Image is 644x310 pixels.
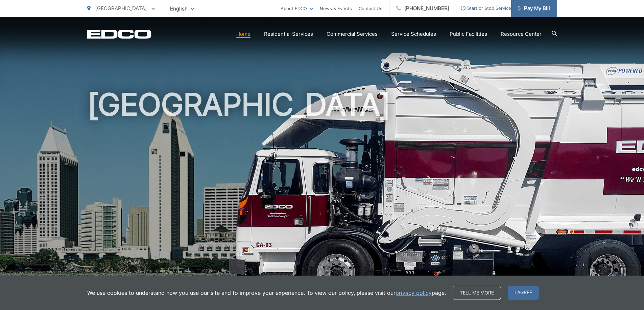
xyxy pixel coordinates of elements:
a: EDCD logo. Return to the homepage. [87,29,151,39]
span: Pay My Bill [518,4,550,12]
a: Commercial Services [327,30,378,38]
a: Resource Center [501,30,542,38]
a: About EDCO [281,4,313,12]
span: I agree [508,286,539,300]
a: Home [236,30,251,38]
a: privacy policy [396,289,432,297]
a: Service Schedules [391,30,436,38]
h1: [GEOGRAPHIC_DATA] [87,88,557,301]
a: Contact Us [359,4,382,12]
a: Tell me more [453,286,501,300]
span: English [165,3,199,15]
a: Public Facilities [450,30,487,38]
p: We use cookies to understand how you use our site and to improve your experience. To view our pol... [87,289,446,297]
a: Residential Services [264,30,313,38]
a: News & Events [320,4,352,12]
span: [GEOGRAPHIC_DATA] [95,5,147,11]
